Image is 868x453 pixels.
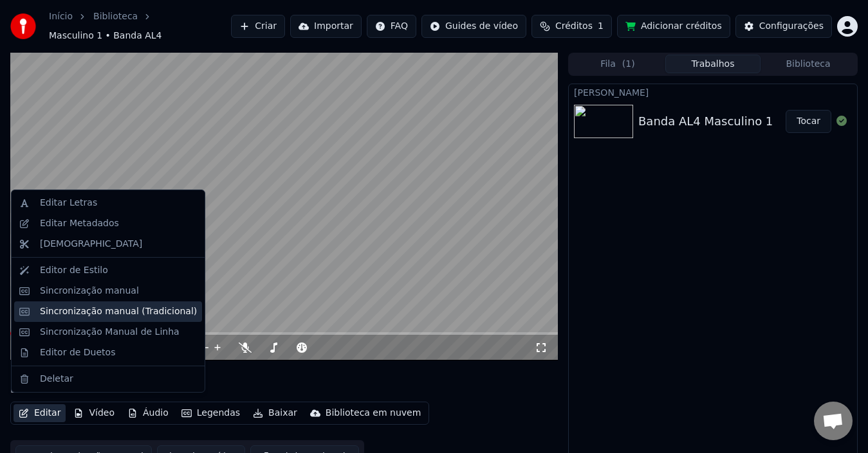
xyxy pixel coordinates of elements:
button: Baixar [248,404,302,422]
div: Banda AL4 Masculino 1 [638,112,773,130]
div: Sincronização manual (Tradicional) [40,305,197,318]
div: Sincronização Manual de Linha [40,326,180,339]
div: [PERSON_NAME] [569,84,857,100]
button: Fila [570,55,665,73]
span: 1 [598,20,604,33]
button: Editar [14,404,66,422]
button: Créditos1 [531,15,612,38]
nav: breadcrumb [49,10,231,42]
div: Sincronização manual [40,285,139,298]
a: Biblioteca [93,10,138,23]
button: Vídeo [68,404,120,422]
button: Importar [290,15,362,38]
button: FAQ [367,15,416,38]
button: Biblioteca [761,55,856,73]
div: Editar Letras [40,197,97,209]
div: Configurações [759,20,824,33]
div: [DEMOGRAPHIC_DATA] [40,238,142,251]
div: Banda AL4 [10,384,87,396]
div: Biblioteca em nuvem [326,407,421,420]
button: Guides de vídeo [421,15,526,38]
div: Editor de Estilo [40,264,108,277]
button: Criar [231,15,285,38]
div: Editar Metadados [40,217,119,230]
button: Áudio [122,404,174,422]
span: Créditos [555,20,593,33]
a: Bate-papo aberto [814,402,853,440]
button: Configurações [735,15,832,38]
img: youka [10,13,36,39]
div: Editor de Duetos [40,346,115,359]
div: Deletar [40,373,73,386]
a: Início [49,10,73,23]
button: Tocar [786,110,831,133]
button: Adicionar créditos [617,15,730,38]
button: Legendas [176,404,245,422]
div: Masculino 1 [10,366,87,384]
span: Masculino 1 • Banda AL4 [49,30,162,42]
span: ( 1 ) [622,58,635,71]
button: Trabalhos [665,55,761,73]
